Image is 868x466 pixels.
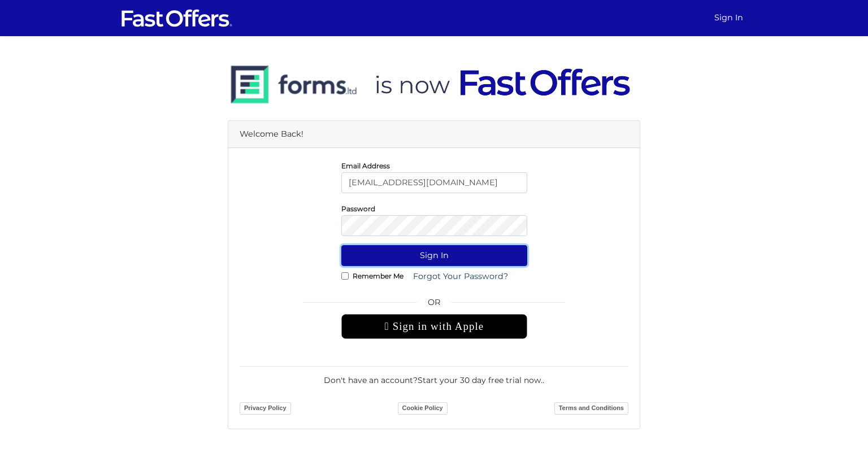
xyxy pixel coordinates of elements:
[341,164,390,167] label: Email Address
[418,375,542,385] a: Start your 30 day free trial now.
[341,207,375,210] label: Password
[240,366,628,386] div: Don't have an account? .
[406,266,515,287] a: Forgot Your Password?
[341,245,527,266] button: Sign In
[240,402,291,415] a: Privacy Policy
[398,402,448,415] a: Cookie Policy
[341,314,527,339] div: Sign in with Apple
[353,275,403,277] label: Remember Me
[554,402,628,415] a: Terms and Conditions
[341,172,527,193] input: E-Mail
[228,121,640,148] div: Welcome Back!
[341,296,527,314] span: OR
[710,7,748,29] a: Sign In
